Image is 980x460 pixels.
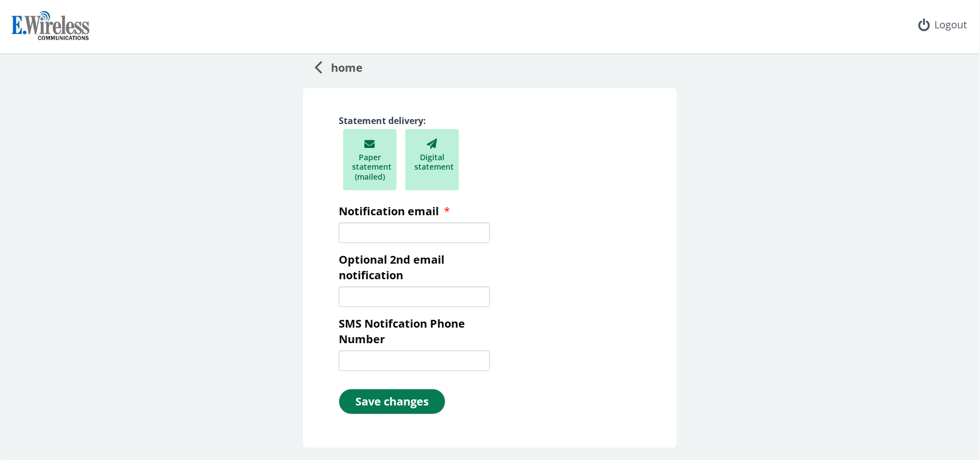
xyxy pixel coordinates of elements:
button: Save changes [339,389,446,415]
span: Optional 2nd email notification [339,252,444,283]
span: SMS Notifcation Phone Number [339,316,465,347]
span: Notification email [339,204,439,219]
div: Digital statement [405,129,459,190]
span: Statement delivery: [339,115,430,127]
div: Paper statement (mailed) [343,129,397,190]
span: home [322,56,363,76]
